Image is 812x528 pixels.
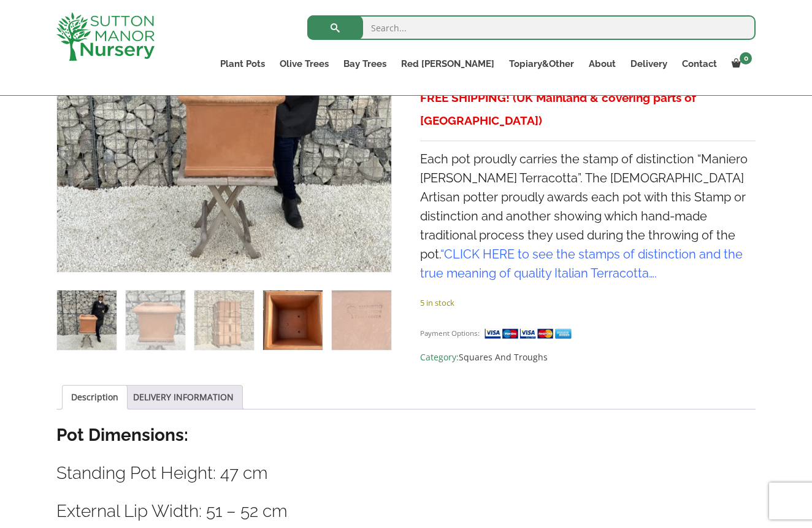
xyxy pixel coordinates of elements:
[336,55,394,72] a: Bay Trees
[332,290,391,350] img: Terracotta Tuscan Planter Cube/Square Window Box 50 (Handmade) - Image 5
[56,12,155,61] img: logo
[71,386,118,409] a: Description
[623,55,675,72] a: Delivery
[272,55,336,72] a: Olive Trees
[724,55,756,72] a: 0
[502,55,581,72] a: Topiary&Other
[56,425,188,445] strong: Pot Dimensions:
[420,87,756,132] h3: FREE SHIPPING! (UK Mainland & covering parts of [GEOGRAPHIC_DATA])
[420,350,756,365] span: Category:
[57,290,117,350] img: Terracotta Tuscan Planter Cube/Square Window Box 50 (Handmade)
[394,55,502,72] a: Red [PERSON_NAME]
[420,152,748,281] span: Each pot proudly carries the stamp of distinction “Maniero [PERSON_NAME] Terracotta”. The [DEMOGR...
[420,328,480,338] small: Payment Options:
[420,247,743,281] a: CLICK HERE to see the stamps of distinction and the true meaning of quality Italian Terracotta
[263,290,323,350] img: Terracotta Tuscan Planter Cube/Square Window Box 50 (Handmade) - Image 4
[420,295,756,310] p: 5 in stock
[213,55,272,72] a: Plant Pots
[56,462,756,484] h3: Standing Pot Height: 47 cm
[307,15,756,40] input: Search...
[459,351,548,363] a: Squares And Troughs
[133,386,234,409] a: DELIVERY INFORMATION
[420,247,743,281] span: “ ….
[581,55,623,72] a: About
[675,55,724,72] a: Contact
[126,290,185,350] img: Terracotta Tuscan Planter Cube/Square Window Box 50 (Handmade) - Image 2
[194,290,254,350] img: Terracotta Tuscan Planter Cube/Square Window Box 50 (Handmade) - Image 3
[484,327,576,340] img: payment supported
[740,52,752,64] span: 0
[56,500,756,522] h3: External Lip Width: 51 – 52 cm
